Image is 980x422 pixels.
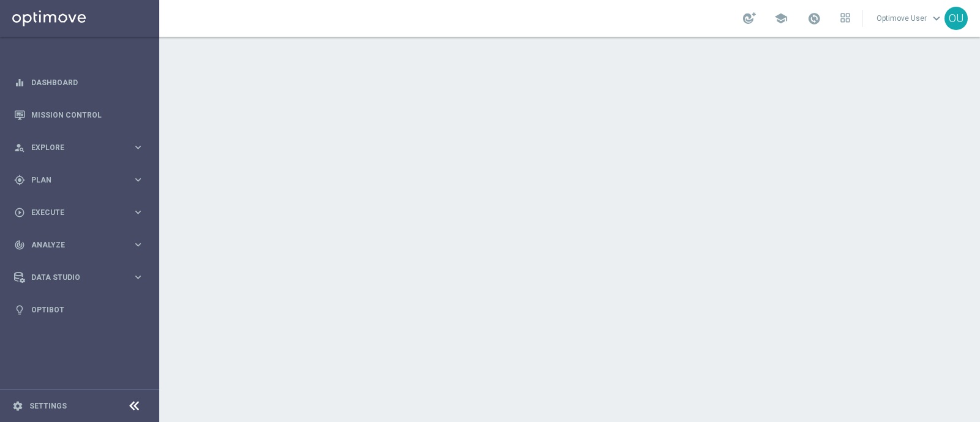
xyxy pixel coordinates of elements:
span: Analyze [31,241,132,249]
span: Plan [31,176,132,184]
i: settings [12,401,23,412]
button: Data Studio keyboard_arrow_right [13,273,145,282]
span: Data Studio [31,274,132,281]
i: keyboard_arrow_right [132,239,144,251]
a: Settings [29,402,67,410]
i: track_changes [14,239,25,251]
i: keyboard_arrow_right [132,174,144,186]
button: Mission Control [13,110,145,120]
button: track_changes Analyze keyboard_arrow_right [13,240,145,250]
a: Optimove Userkeyboard_arrow_down [875,9,944,28]
button: person_search Explore keyboard_arrow_right [13,143,145,153]
span: keyboard_arrow_down [930,12,943,25]
button: equalizer Dashboard [13,78,145,88]
button: lightbulb Optibot [13,305,145,315]
i: keyboard_arrow_right [132,206,144,218]
i: keyboard_arrow_right [132,141,144,153]
i: play_circle_outline [14,207,25,218]
i: gps_fixed [14,175,25,186]
div: Optibot [14,293,144,326]
i: person_search [14,142,25,153]
i: lightbulb [14,304,25,315]
div: Execute [14,207,132,218]
div: Explore [14,142,132,153]
i: keyboard_arrow_right [132,271,144,283]
div: OU [944,7,968,30]
i: equalizer [14,77,25,88]
div: Dashboard [14,66,144,99]
div: Analyze [14,239,132,251]
div: Plan [14,175,132,186]
div: Data Studio [14,272,132,283]
div: Mission Control [14,99,144,131]
button: gps_fixed Plan keyboard_arrow_right [13,175,145,185]
span: school [774,12,788,25]
span: Execute [31,209,132,216]
a: Optibot [31,293,144,326]
a: Dashboard [31,66,144,99]
span: Explore [31,144,132,151]
button: play_circle_outline Execute keyboard_arrow_right [13,208,145,217]
a: Mission Control [31,99,144,131]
